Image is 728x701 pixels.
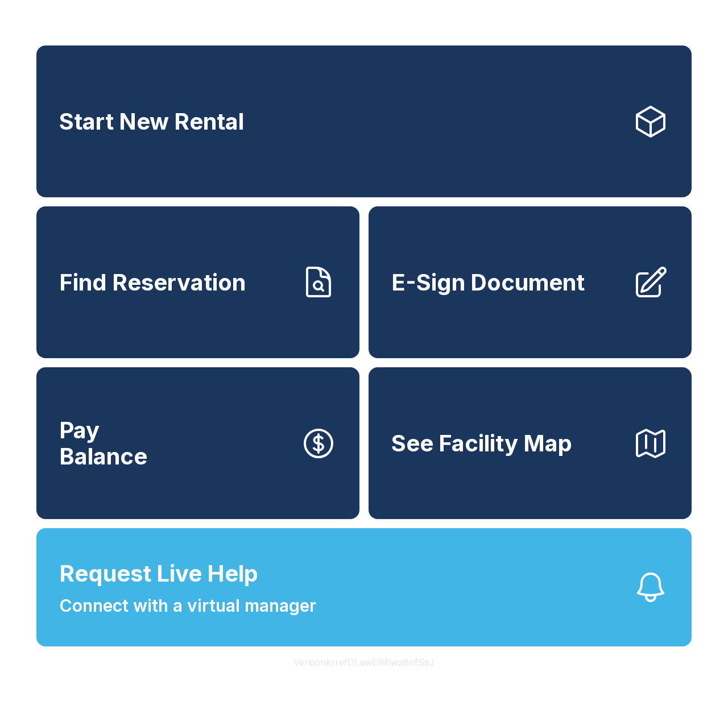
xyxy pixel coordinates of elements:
a: Start New Rental [36,45,692,197]
button: Request Live HelpConnect with a virtual manager [36,528,692,646]
a: E-Sign Document [369,206,692,358]
button: PayBalance [36,367,359,519]
span: E-Sign Document [391,269,585,296]
span: Start New Rental [59,109,244,135]
span: See Facility Map [391,430,572,457]
a: Find Reservation [36,206,359,358]
span: Pay Balance [59,417,147,469]
span: Connect with a virtual manager [59,593,316,619]
button: VersionkrrefDLawElMlwz8nfSsJ [284,646,444,678]
span: Request Live Help [59,557,258,591]
button: See Facility Map [369,367,692,519]
span: Find Reservation [59,269,246,296]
